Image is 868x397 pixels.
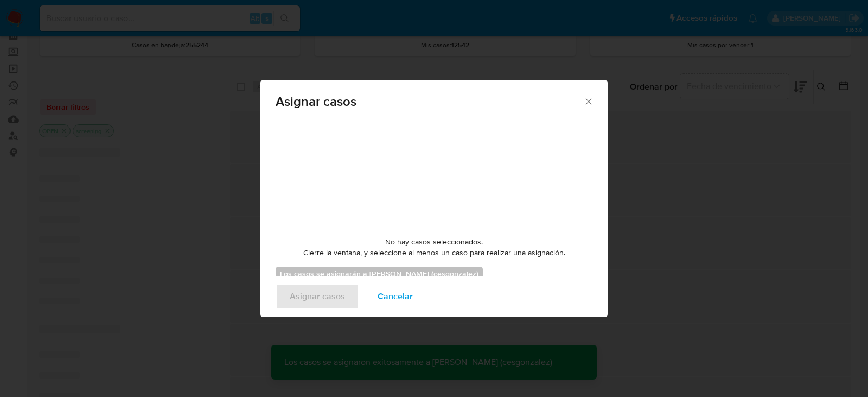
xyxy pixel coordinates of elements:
[583,96,593,106] button: Cerrar ventana
[363,283,427,310] button: Cancelar
[280,268,478,279] b: Los casos se asignarán a [PERSON_NAME] (cesgonzalez)
[378,285,413,308] span: Cancelar
[276,95,583,108] span: Asignar casos
[353,119,515,228] img: yH5BAEAAAAALAAAAAABAAEAAAIBRAA7
[260,80,608,317] div: assign-modal
[385,237,483,248] span: No hay casos seleccionados.
[303,248,565,259] span: Cierre la ventana, y seleccione al menos un caso para realizar una asignación.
